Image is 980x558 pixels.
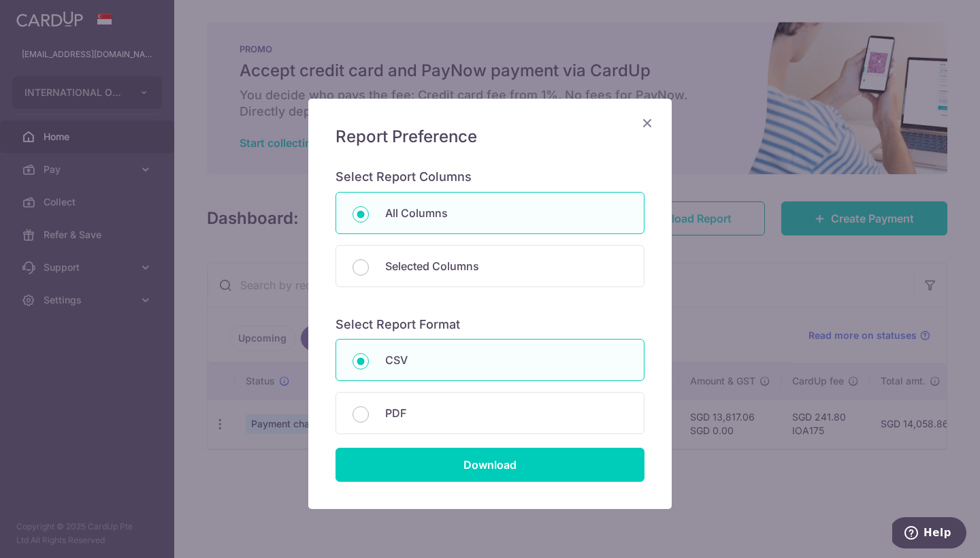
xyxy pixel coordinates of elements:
[336,126,644,148] h5: Report Preference
[385,405,627,421] p: PDF
[336,317,644,333] h6: Select Report Format
[385,258,627,274] p: Selected Columns
[336,169,644,185] h6: Select Report Columns
[892,517,966,551] iframe: Opens a widget where you can find more information
[639,115,655,131] button: Close
[336,448,644,482] input: Download
[385,205,627,221] p: All Columns
[385,352,627,368] p: CSV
